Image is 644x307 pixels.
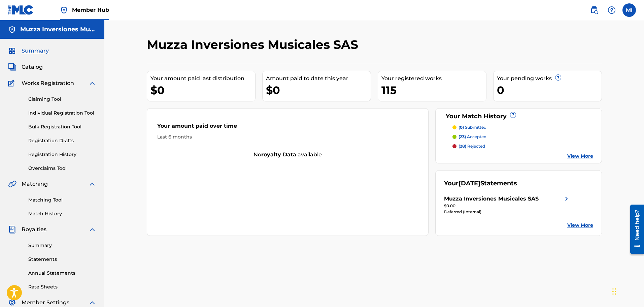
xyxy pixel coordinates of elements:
span: (23) [459,134,466,139]
img: search [590,6,598,14]
img: Catalog [8,63,16,71]
a: (0) submitted [452,124,593,130]
div: $0 [150,83,255,98]
div: Your registered works [381,74,486,83]
img: MLC Logo [8,5,34,15]
span: Member Settings [22,299,69,307]
span: Royalties [22,225,46,234]
a: (28) rejected [452,143,593,149]
div: Deferred (Internal) [444,209,571,215]
img: Works Registration [8,79,17,87]
span: Catalog [22,63,43,71]
img: Matching [8,180,16,188]
a: Bulk Registration Tool [28,123,96,130]
iframe: Chat Widget [610,275,644,307]
div: 0 [497,83,602,98]
div: 115 [381,83,486,98]
span: (28) [459,144,466,149]
div: Your amount paid last distribution [150,74,255,83]
div: $0.00 [444,203,571,209]
h2: Muzza Inversiones Musicales SAS [147,37,362,52]
a: View More [567,153,593,160]
span: Summary [22,47,49,55]
a: Matching Tool [28,196,96,204]
div: Help [605,3,618,17]
a: Registration Drafts [28,137,96,144]
img: expand [88,299,96,307]
span: [DATE] [459,180,480,187]
iframe: Resource Center [625,202,644,256]
a: Overclaims Tool [28,165,96,172]
a: View More [567,222,593,229]
span: ? [510,112,516,118]
span: Member Hub [72,6,109,14]
span: (0) [459,125,464,130]
div: Your Match History [444,112,593,121]
p: rejected [459,143,485,149]
a: Summary [28,242,96,249]
div: $0 [266,83,371,98]
div: Your Statements [444,179,517,188]
img: Member Settings [8,299,16,307]
a: Rate Sheets [28,283,96,290]
a: Annual Statements [28,270,96,277]
a: Individual Registration Tool [28,110,96,117]
div: Last 6 months [157,133,418,141]
img: Top Rightsholder [60,6,68,14]
a: Muzza Inversiones Musicales SASright chevron icon$0.00Deferred (Internal) [444,195,571,215]
div: Amount paid to date this year [266,74,371,83]
img: right chevron icon [563,195,571,203]
span: ? [555,75,561,80]
img: help [608,6,616,14]
a: Claiming Tool [28,96,96,103]
img: Accounts [8,26,16,34]
div: Arrastrar [612,281,616,302]
div: Your pending works [497,74,602,83]
div: Your amount paid over time [157,122,418,133]
div: User Menu [622,3,636,17]
img: Summary [8,47,16,55]
a: Match History [28,210,96,217]
strong: royalty data [261,151,296,158]
a: (23) accepted [452,134,593,140]
a: Registration History [28,151,96,158]
h5: Muzza Inversiones Musicales SAS [20,26,96,33]
img: expand [88,180,96,188]
p: accepted [459,134,486,140]
p: submitted [459,124,486,130]
img: expand [88,79,96,87]
img: Royalties [8,225,16,234]
div: Muzza Inversiones Musicales SAS [444,195,539,203]
a: Public Search [587,3,601,17]
div: Widget de chat [610,275,644,307]
div: No available [147,151,429,159]
span: Matching [22,180,48,188]
a: CatalogCatalog [8,63,43,71]
a: Statements [28,256,96,263]
img: expand [88,225,96,234]
span: Works Registration [22,79,74,87]
a: SummarySummary [8,47,49,55]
